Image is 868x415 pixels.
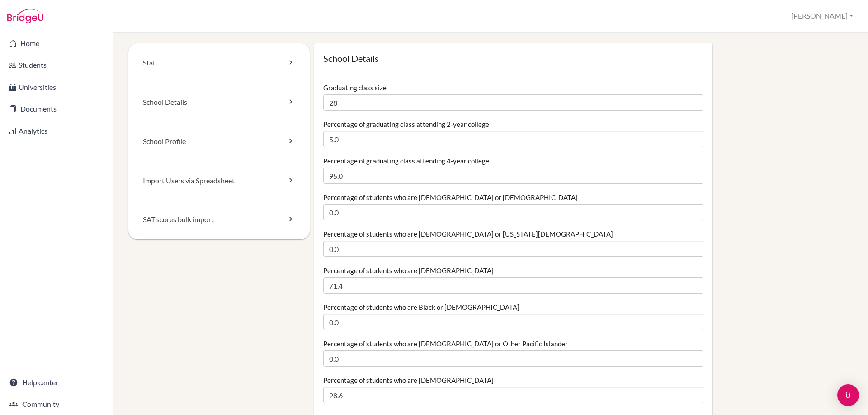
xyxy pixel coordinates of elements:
[2,122,111,140] a: Analytics
[2,56,111,74] a: Students
[323,339,568,348] label: Percentage of students who are [DEMOGRAPHIC_DATA] or Other Pacific Islander
[323,120,489,129] label: Percentage of graduating class attending 2-year college
[2,395,111,413] a: Community
[128,43,310,83] a: Staff
[323,83,387,92] label: Graduating class size
[323,266,494,275] label: Percentage of students who are [DEMOGRAPHIC_DATA]
[323,303,519,312] label: Percentage of students who are Black or [DEMOGRAPHIC_DATA]
[2,100,111,118] a: Documents
[7,9,43,23] img: Bridge-U
[787,8,857,24] button: [PERSON_NAME]
[323,376,494,385] label: Percentage of students who are [DEMOGRAPHIC_DATA]
[837,384,859,406] div: Open Intercom Messenger
[323,229,613,238] label: Percentage of students who are [DEMOGRAPHIC_DATA] or [US_STATE][DEMOGRAPHIC_DATA]
[2,78,111,96] a: Universities
[323,52,703,65] h1: School Details
[323,156,489,165] label: Percentage of graduating class attending 4-year college
[128,161,310,201] a: Import Users via Spreadsheet
[2,34,111,52] a: Home
[323,193,578,202] label: Percentage of students who are [DEMOGRAPHIC_DATA] or [DEMOGRAPHIC_DATA]
[128,122,310,161] a: School Profile
[2,373,111,392] a: Help center
[128,200,310,239] a: SAT scores bulk import
[128,83,310,122] a: School Details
